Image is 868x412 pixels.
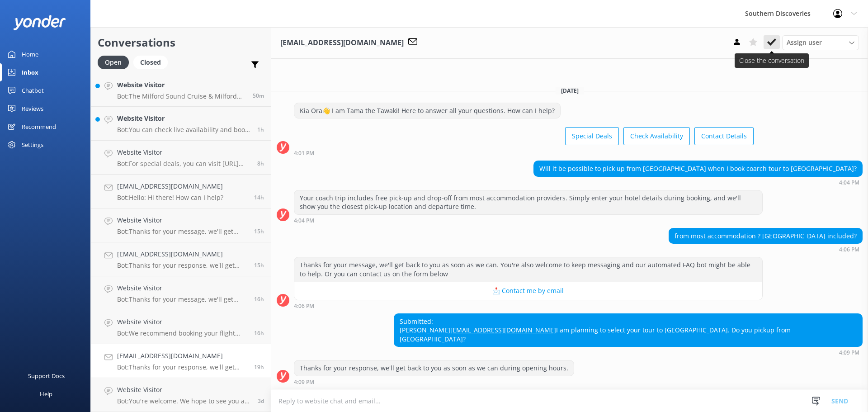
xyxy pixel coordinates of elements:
div: Thanks for your response, we'll get back to you as soon as we can during opening hours. [294,360,574,376]
p: Bot: Hello: Hi there! How can I help? [117,194,223,202]
div: from most accommodation ? [GEOGRAPHIC_DATA] included? [669,228,862,244]
a: [EMAIL_ADDRESS][DOMAIN_NAME] [450,326,556,334]
div: Settings [22,136,43,154]
div: Support Docs [28,367,65,385]
strong: 4:06 PM [294,303,314,309]
div: 04:04pm 10-Aug-2025 (UTC +12:00) Pacific/Auckland [294,217,763,223]
span: 04:09pm 10-Aug-2025 (UTC +12:00) Pacific/Auckland [254,363,264,371]
a: Website VisitorBot:The Milford Sound Cruise & Milford Track Day Walk package offers two options f... [91,73,271,107]
p: Bot: You can check live availability and book your Milford Sound adventure on our website. [117,126,250,134]
a: Closed [133,57,172,67]
div: 04:09pm 10-Aug-2025 (UTC +12:00) Pacific/Auckland [294,379,574,385]
h4: Website Visitor [117,283,247,293]
div: Inbox [22,63,38,81]
div: Help [40,385,52,403]
button: Check Availability [623,127,690,145]
div: Reviews [22,99,43,118]
strong: 4:04 PM [294,218,314,223]
p: Bot: Thanks for your message, we'll get back to you as soon as we can. You're also welcome to kee... [117,295,247,303]
a: Website VisitorBot:You're welcome. We hope to see you at Southern Discoveries soon!3d [91,378,271,412]
div: Closed [133,56,168,69]
p: Bot: Thanks for your response, we'll get back to you as soon as we can during opening hours. [117,363,247,371]
strong: 4:04 PM [839,180,859,185]
span: Assign user [787,38,822,47]
strong: 4:09 PM [294,379,314,385]
h4: [EMAIL_ADDRESS][DOMAIN_NAME] [117,249,247,259]
h4: Website Visitor [117,385,251,395]
a: [EMAIL_ADDRESS][DOMAIN_NAME]Bot:Thanks for your response, we'll get back to you as soon as we can... [91,242,271,276]
div: Submitted: [PERSON_NAME] I am planning to select your tour to [GEOGRAPHIC_DATA]. Do you pickup fr... [394,314,862,347]
h4: [EMAIL_ADDRESS][DOMAIN_NAME] [117,181,223,191]
div: Thanks for your message, we'll get back to you as soon as we can. You're also welcome to keep mes... [294,257,762,281]
span: [DATE] [556,87,584,95]
h4: Website Visitor [117,114,250,123]
h3: [EMAIL_ADDRESS][DOMAIN_NAME] [280,37,404,49]
h2: Conversations [98,34,264,51]
div: Open [98,56,129,69]
span: 07:19pm 10-Aug-2025 (UTC +12:00) Pacific/Auckland [254,329,264,337]
h4: Website Visitor [117,215,247,225]
div: Assign User [782,35,859,50]
strong: 4:01 PM [294,151,314,156]
h4: Website Visitor [117,147,250,157]
span: 11:13am 11-Aug-2025 (UTC +12:00) Pacific/Auckland [253,92,264,99]
div: 04:09pm 10-Aug-2025 (UTC +12:00) Pacific/Auckland [394,349,863,355]
div: 04:04pm 10-Aug-2025 (UTC +12:00) Pacific/Auckland [533,179,863,185]
button: Contact Details [694,127,754,145]
strong: 4:06 PM [839,247,859,252]
p: Bot: Thanks for your message, we'll get back to you as soon as we can. You're also welcome to kee... [117,227,247,236]
h4: Website Visitor [117,80,246,90]
h4: [EMAIL_ADDRESS][DOMAIN_NAME] [117,351,247,361]
a: Website VisitorBot:Thanks for your message, we'll get back to you as soon as we can. You're also ... [91,208,271,242]
div: Chatbot [22,81,44,99]
p: Bot: We recommend booking your flight back from [GEOGRAPHIC_DATA] to [GEOGRAPHIC_DATA] in advance... [117,329,247,337]
span: 03:21am 11-Aug-2025 (UTC +12:00) Pacific/Auckland [257,160,264,167]
p: Bot: Thanks for your response, we'll get back to you as soon as we can during opening hours. [117,261,247,270]
span: 08:11pm 10-Aug-2025 (UTC +12:00) Pacific/Auckland [254,261,264,269]
p: Bot: For special deals, you can visit [URL][DOMAIN_NAME]. You can also book the Queenstown Wine T... [117,160,250,168]
span: 07:33pm 10-Aug-2025 (UTC +12:00) Pacific/Auckland [254,295,264,303]
div: Recommend [22,118,56,136]
div: Your coach trip includes free pick-up and drop-off from most accommodation providers. Simply ente... [294,190,762,214]
div: 04:06pm 10-Aug-2025 (UTC +12:00) Pacific/Auckland [294,303,763,309]
p: Bot: You're welcome. We hope to see you at Southern Discoveries soon! [117,397,251,405]
a: Website VisitorBot:Thanks for your message, we'll get back to you as soon as we can. You're also ... [91,276,271,310]
button: Special Deals [565,127,619,145]
span: 09:47pm 10-Aug-2025 (UTC +12:00) Pacific/Auckland [254,194,264,201]
div: 04:06pm 10-Aug-2025 (UTC +12:00) Pacific/Auckland [669,246,863,252]
a: Website VisitorBot:For special deals, you can visit [URL][DOMAIN_NAME]. You can also book the Que... [91,141,271,175]
span: 10:10am 11-Aug-2025 (UTC +12:00) Pacific/Auckland [257,126,264,133]
strong: 4:09 PM [839,350,859,355]
h4: Website Visitor [117,317,247,327]
div: Will it be possible to pick up from [GEOGRAPHIC_DATA] when I book coarch tour to [GEOGRAPHIC_DATA]? [534,161,862,176]
a: Website VisitorBot:You can check live availability and book your Milford Sound adventure on our w... [91,107,271,141]
div: 04:01pm 10-Aug-2025 (UTC +12:00) Pacific/Auckland [294,150,754,156]
span: 08:33pm 10-Aug-2025 (UTC +12:00) Pacific/Auckland [254,227,264,235]
button: 📩 Contact me by email [294,282,762,300]
a: [EMAIL_ADDRESS][DOMAIN_NAME]Bot:Thanks for your response, we'll get back to you as soon as we can... [91,344,271,378]
p: Bot: The Milford Sound Cruise & Milford Track Day Walk package offers two options for the order o... [117,92,246,100]
img: yonder-white-logo.png [14,15,66,30]
a: [EMAIL_ADDRESS][DOMAIN_NAME]Bot:Hello: Hi there! How can I help?14h [91,175,271,208]
div: Home [22,45,38,63]
a: Open [98,57,133,67]
span: 07:48pm 07-Aug-2025 (UTC +12:00) Pacific/Auckland [258,397,264,405]
div: Kia Ora👋 I am Tama the Tawaki! Here to answer all your questions. How can I help? [294,103,560,118]
a: Website VisitorBot:We recommend booking your flight back from [GEOGRAPHIC_DATA] to [GEOGRAPHIC_DA... [91,310,271,344]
